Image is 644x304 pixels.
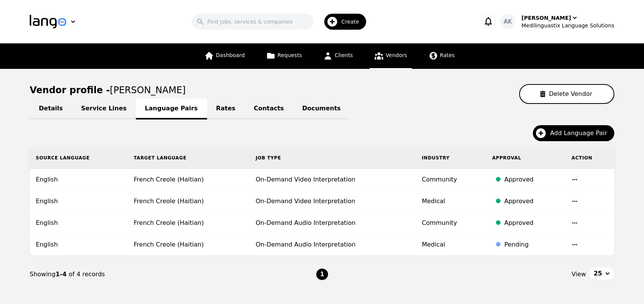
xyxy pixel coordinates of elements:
[521,22,614,29] div: Medilinguastix Language Solutions
[416,234,486,256] td: Medical
[416,169,486,191] td: Community
[572,270,586,279] span: View
[566,147,614,169] th: Action
[245,99,293,119] a: Contacts
[314,11,371,33] button: Create
[416,191,486,212] td: Medical
[533,125,614,141] button: Add Language Pair
[30,270,316,279] div: Showing of 4 records
[261,43,306,69] a: Requests
[594,269,602,278] span: 25
[519,84,614,104] button: Delete Vendor
[521,14,571,22] div: [PERSON_NAME]
[424,43,459,69] a: Rates
[277,52,302,58] span: Requests
[250,147,416,169] th: Job Type
[30,212,128,234] td: English
[250,212,416,234] td: On-Demand Audio Interpretation
[30,15,66,29] img: Logo
[30,99,72,119] a: Details
[72,99,136,119] a: Service Lines
[128,234,249,256] td: French Creole (Haitian)
[504,197,560,206] div: Approved
[192,14,314,30] input: Find jobs, services & companies
[416,147,486,169] th: Industry
[250,169,416,191] td: On-Demand Video Interpretation
[30,234,128,256] td: English
[128,169,249,191] td: French Creole (Haitian)
[416,212,486,234] td: Community
[250,191,416,212] td: On-Demand Video Interpretation
[128,191,249,212] td: French Creole (Haitian)
[386,52,407,58] span: Vendors
[504,175,560,184] div: Approved
[56,271,69,278] span: 1-4
[200,43,249,69] a: Dashboard
[30,169,128,191] td: English
[250,234,416,256] td: On-Demand Audio Interpretation
[486,147,566,169] th: Approval
[504,17,512,26] span: AK
[30,85,186,95] h1: Vendor profile -
[504,240,560,249] div: Pending
[293,99,350,119] a: Documents
[550,129,612,138] span: Add Language Pair
[335,52,353,58] span: Clients
[207,99,245,119] a: Rates
[30,191,128,212] td: English
[128,212,249,234] td: French Creole (Haitian)
[30,256,614,293] nav: Page navigation
[504,218,560,228] div: Approved
[128,147,249,169] th: Target Language
[341,18,365,25] span: Create
[440,52,455,58] span: Rates
[319,43,357,69] a: Clients
[589,267,614,280] button: 25
[216,52,245,58] span: Dashboard
[370,43,411,69] a: Vendors
[500,14,614,29] button: AK[PERSON_NAME]Medilinguastix Language Solutions
[110,85,186,95] span: [PERSON_NAME]
[30,147,128,169] th: Source Language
